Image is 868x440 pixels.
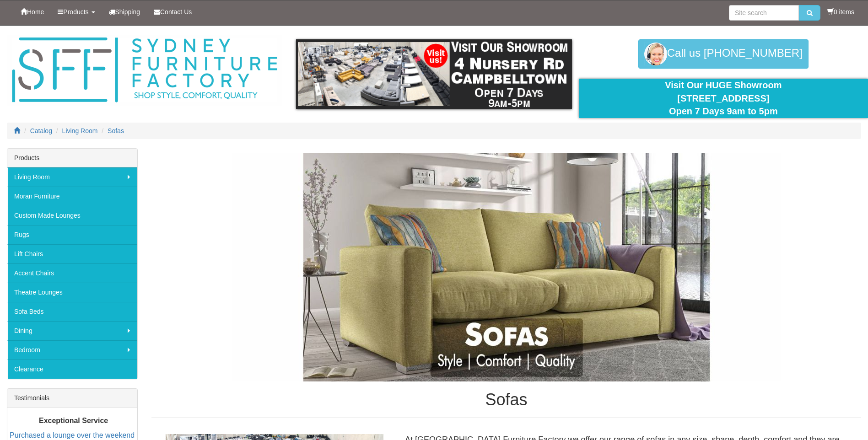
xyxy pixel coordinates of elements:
[63,8,88,16] span: Products
[7,225,137,244] a: Rugs
[7,35,282,106] img: Sydney Furniture Factory
[7,302,137,321] a: Sofa Beds
[14,0,51,23] a: Home
[160,8,192,16] span: Contact Us
[30,127,52,134] a: Catalog
[27,8,44,16] span: Home
[7,187,137,206] a: Moran Furniture
[7,340,137,360] a: Bedroom
[7,321,137,340] a: Dining
[7,263,137,283] a: Accent Chairs
[7,389,137,408] div: Testimonials
[7,283,137,302] a: Theatre Lounges
[151,391,861,409] h1: Sofas
[7,244,137,263] a: Lift Chairs
[729,5,799,21] input: Site search
[586,79,861,118] div: Visit Our HUGE Showroom [STREET_ADDRESS] Open 7 Days 9am to 5pm
[7,167,137,187] a: Living Room
[51,0,102,23] a: Products
[115,8,140,16] span: Shipping
[62,127,98,134] a: Living Room
[827,7,854,16] li: 0 items
[7,360,137,379] a: Clearance
[39,417,108,424] b: Exceptional Service
[108,127,124,134] a: Sofas
[296,39,571,109] img: showroom.gif
[7,149,137,167] div: Products
[7,206,137,225] a: Custom Made Lounges
[232,153,781,381] img: Sofas
[102,0,147,23] a: Shipping
[147,0,199,23] a: Contact Us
